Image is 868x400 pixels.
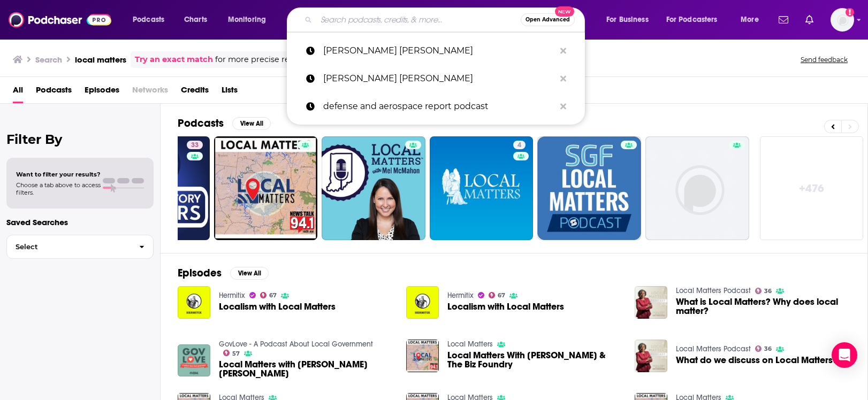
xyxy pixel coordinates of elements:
a: 4 [430,136,534,240]
a: Local Matters with Janice Allen Jackson [219,360,393,378]
h3: Search [35,55,62,65]
a: Hermitix [447,291,474,300]
p: Saved Searches [6,217,154,227]
a: defense and aerospace report podcast [287,93,585,120]
a: What do we discuss on Local Matters? [676,356,837,365]
a: 36 [755,288,772,294]
img: Local Matters with Janice Allen Jackson [178,344,210,377]
button: View All [230,267,269,280]
a: 57 [223,350,240,356]
a: Podcasts [36,81,72,103]
h3: local matters [75,55,126,65]
span: for more precise results [215,53,308,66]
img: Podchaser - Follow, Share and Rate Podcasts [9,10,111,30]
a: Show notifications dropdown [774,11,793,29]
span: 57 [232,351,240,356]
button: Open AdvancedNew [521,13,575,26]
a: PodcastsView All [178,117,271,130]
a: [PERSON_NAME] [PERSON_NAME] [287,65,585,93]
a: Local Matters Podcast [676,344,751,353]
span: Monitoring [228,12,266,27]
span: 33 [191,140,199,151]
span: More [741,12,759,27]
a: What is Local Matters? Why does local matter? [635,286,667,319]
a: 36 [755,345,772,352]
h2: Filter By [6,132,154,147]
span: For Podcasters [666,12,718,27]
a: Local Matters Podcast [676,286,751,295]
svg: Add a profile image [846,8,854,17]
span: 36 [764,289,772,294]
a: GovLove - A Podcast About Local Government [219,340,373,349]
span: Want to filter your results? [16,171,101,178]
div: Open Intercom Messenger [832,342,857,368]
h2: Podcasts [178,117,224,130]
a: +476 [760,136,864,240]
a: [PERSON_NAME] [PERSON_NAME] [287,37,585,65]
a: Localism with Local Matters [447,302,564,311]
span: Local Matters with [PERSON_NAME] [PERSON_NAME] [219,360,393,378]
h2: Episodes [178,266,222,280]
a: Localism with Local Matters [219,302,336,311]
span: Networks [132,81,168,103]
span: Choose a tab above to access filters. [16,181,101,196]
button: open menu [659,11,733,28]
span: Logged in as khanusik [831,8,854,32]
span: Local Matters With [PERSON_NAME] & The Biz Foundry [447,351,622,369]
p: vago muradian [323,65,555,93]
a: 4 [513,141,526,149]
span: Podcasts [133,12,164,27]
img: What do we discuss on Local Matters? [635,340,667,372]
span: 4 [517,140,521,151]
a: 67 [260,292,277,298]
span: 67 [269,293,277,298]
a: Charts [177,11,214,28]
img: Localism with Local Matters [178,286,210,319]
button: open menu [125,11,178,28]
p: vago muradian [323,37,555,65]
img: Local Matters With Caroline Moore & The Biz Foundry [406,340,439,372]
span: New [555,6,574,17]
img: User Profile [831,8,854,32]
button: Show profile menu [831,8,854,32]
div: Search podcasts, credits, & more... [297,7,595,32]
button: View All [232,117,271,130]
a: All [13,81,23,103]
a: Local Matters With Caroline Moore & The Biz Foundry [447,351,622,369]
span: 36 [764,347,772,351]
a: Show notifications dropdown [801,11,818,29]
span: Charts [184,12,207,27]
button: Send feedback [797,55,851,64]
a: EpisodesView All [178,266,269,280]
input: Search podcasts, credits, & more... [316,11,521,28]
span: For Business [606,12,649,27]
a: Hermitix [219,291,245,300]
a: Credits [181,81,209,103]
a: Try an exact match [135,53,213,66]
a: Lists [222,81,238,103]
button: open menu [599,11,662,28]
a: What is Local Matters? Why does local matter? [676,297,850,316]
a: 33 [187,141,203,149]
button: open menu [220,11,280,28]
a: Episodes [85,81,119,103]
a: Local Matters [447,340,493,349]
p: defense and aerospace report podcast [323,93,555,120]
span: 67 [498,293,505,298]
span: Open Advanced [526,17,570,22]
button: open menu [733,11,772,28]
